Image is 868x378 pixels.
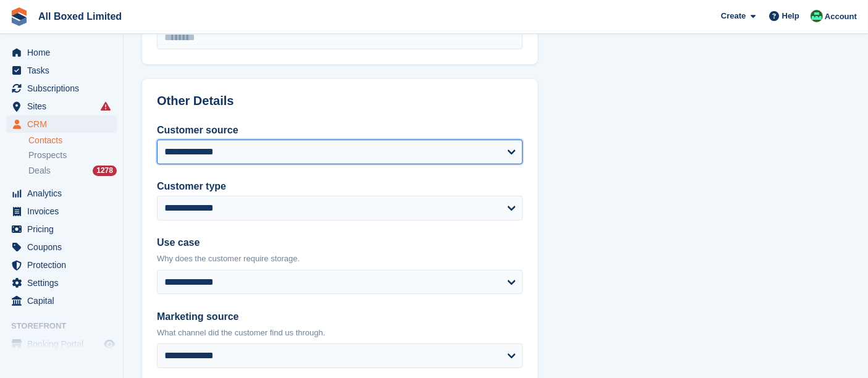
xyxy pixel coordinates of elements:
[27,115,101,133] span: CRM
[825,10,857,23] span: Account
[27,98,101,115] span: Sites
[28,149,117,162] a: Prospects
[10,7,28,26] img: stora-icon-8386f47178a22dfd0bd8f6a31ec36ba5ce8667c1dd55bd0f319d3a0aa187defe.svg
[6,256,117,274] a: menu
[27,203,101,220] span: Invoices
[6,80,117,97] a: menu
[27,274,101,292] span: Settings
[6,203,117,220] a: menu
[6,335,117,353] a: menu
[157,179,523,194] label: Customer type
[11,320,123,332] span: Storefront
[721,10,746,22] span: Create
[28,135,117,146] a: Contacts
[157,94,523,108] h2: Other Details
[27,220,101,238] span: Pricing
[27,335,101,353] span: Booking Portal
[6,62,117,79] a: menu
[28,164,117,177] a: Deals 1278
[6,238,117,256] a: menu
[6,185,117,202] a: menu
[27,62,101,79] span: Tasks
[102,337,117,351] a: Preview store
[27,238,101,256] span: Coupons
[157,235,523,250] label: Use case
[27,44,101,61] span: Home
[6,115,117,133] a: menu
[6,274,117,292] a: menu
[28,149,67,161] span: Prospects
[782,10,799,22] span: Help
[27,292,101,309] span: Capital
[6,292,117,309] a: menu
[157,123,523,138] label: Customer source
[811,10,823,22] img: Enquiries
[6,220,117,238] a: menu
[157,253,523,265] p: Why does the customer require storage.
[6,44,117,61] a: menu
[157,309,523,324] label: Marketing source
[93,166,117,176] div: 1278
[101,101,111,111] i: Smart entry sync failures have occurred
[27,185,101,202] span: Analytics
[6,98,117,115] a: menu
[33,6,127,27] a: All Boxed Limited
[27,256,101,274] span: Protection
[27,80,101,97] span: Subscriptions
[157,327,523,339] p: What channel did the customer find us through.
[28,165,51,177] span: Deals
